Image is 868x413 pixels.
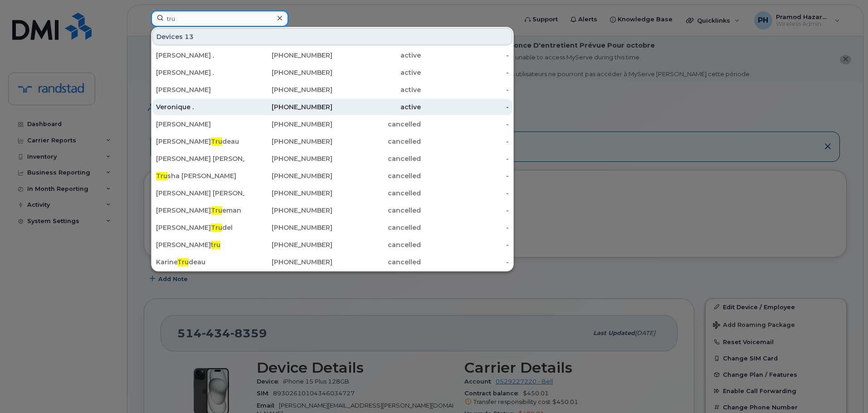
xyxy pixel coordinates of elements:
div: [PERSON_NAME] [156,240,244,249]
div: [PHONE_NUMBER] [244,223,333,232]
div: - [421,51,509,60]
a: [PERSON_NAME] .[PHONE_NUMBER]active- [152,64,512,81]
div: - [421,85,509,94]
a: [PERSON_NAME][PHONE_NUMBER]cancelled- [152,116,512,132]
div: [PERSON_NAME] eman [156,206,244,215]
div: - [421,102,509,112]
div: cancelled [332,137,421,146]
div: [PHONE_NUMBER] [244,171,333,180]
div: [PERSON_NAME] . [156,51,244,60]
div: [PHONE_NUMBER] [244,85,333,94]
div: cancelled [332,171,421,180]
div: [PERSON_NAME] [PERSON_NAME]- del [156,154,244,163]
div: [PHONE_NUMBER] [244,120,333,129]
div: [PHONE_NUMBER] [244,240,333,249]
div: Devices [152,28,512,45]
div: [PHONE_NUMBER] [244,258,333,267]
div: [PERSON_NAME] del [156,223,244,232]
a: [PERSON_NAME] [PERSON_NAME]-del[PHONE_NUMBER]cancelled- [152,185,512,201]
div: [PERSON_NAME] [PERSON_NAME]- del [156,189,244,198]
div: [PHONE_NUMBER] [244,102,333,112]
div: cancelled [332,258,421,267]
div: cancelled [332,223,421,232]
div: [PHONE_NUMBER] [244,189,333,198]
div: - [421,189,509,198]
div: active [332,85,421,94]
div: - [421,120,509,129]
div: Karine deau [156,258,244,267]
span: Tru [211,137,222,146]
span: 13 [185,32,194,41]
span: Tru [177,258,189,266]
div: [PERSON_NAME] . [156,68,244,77]
a: [PERSON_NAME] [PERSON_NAME]-del[PHONE_NUMBER]cancelled- [152,151,512,167]
a: [PERSON_NAME]Trudeau[PHONE_NUMBER]cancelled- [152,133,512,150]
a: [PERSON_NAME]Trudel[PHONE_NUMBER]cancelled- [152,219,512,236]
a: [PERSON_NAME]Trueman[PHONE_NUMBER]cancelled- [152,202,512,219]
div: [PHONE_NUMBER] [244,51,333,60]
div: sha [PERSON_NAME] [156,171,244,180]
div: - [421,171,509,180]
div: [PHONE_NUMBER] [244,206,333,215]
a: Veronique .[PHONE_NUMBER]active- [152,99,512,115]
div: - [421,206,509,215]
div: - [421,137,509,146]
div: [PERSON_NAME] [156,120,244,129]
div: active [332,102,421,112]
div: [PERSON_NAME] deau [156,137,244,146]
a: [PERSON_NAME] .[PHONE_NUMBER]active- [152,47,512,63]
div: - [421,258,509,267]
a: [PERSON_NAME]tru[PHONE_NUMBER]cancelled- [152,237,512,253]
div: active [332,68,421,77]
div: cancelled [332,120,421,129]
div: [PERSON_NAME] [156,85,244,94]
a: [PERSON_NAME][PHONE_NUMBER]active- [152,82,512,98]
div: cancelled [332,189,421,198]
span: Tru [156,172,167,180]
div: active [332,51,421,60]
a: Trusha [PERSON_NAME][PHONE_NUMBER]cancelled- [152,168,512,184]
a: KarineTrudeau[PHONE_NUMBER]cancelled- [152,254,512,270]
div: cancelled [332,206,421,215]
div: [PHONE_NUMBER] [244,68,333,77]
div: [PHONE_NUMBER] [244,154,333,163]
div: - [421,68,509,77]
span: tru [211,241,220,249]
div: [PHONE_NUMBER] [244,137,333,146]
span: Tru [211,206,222,214]
div: Veronique . [156,102,244,112]
div: - [421,154,509,163]
div: cancelled [332,154,421,163]
div: - [421,240,509,249]
span: Tru [211,224,222,232]
div: cancelled [332,240,421,249]
div: - [421,223,509,232]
